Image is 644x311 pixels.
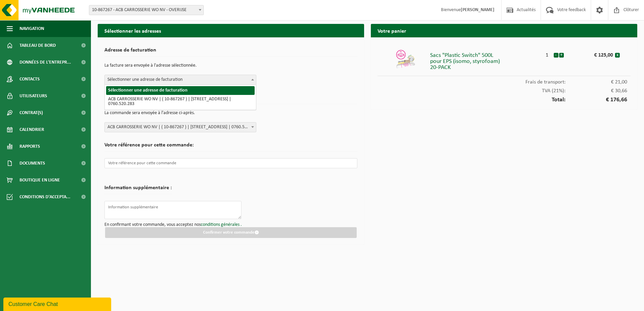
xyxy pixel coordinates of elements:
button: Confirmer votre commande [105,227,357,238]
span: € 30,66 [566,88,627,94]
p: La commande sera envoyée à l'adresse ci-après. [104,107,357,119]
button: x [615,53,620,58]
span: Rapports [20,138,40,155]
h2: Votre référence pour cette commande: [104,142,357,151]
span: Sélectionner une adresse de facturation [104,75,256,85]
span: Données de l'entrepr... [20,54,71,71]
img: 01-999956 [395,49,416,69]
a: conditions générales . [201,222,242,227]
span: Sélectionner une adresse de facturation [105,75,256,84]
div: € 125,00 [578,49,615,58]
div: Sacs "Plastic Switch" 500L pour EPS (isomo, styrofoam) 20-PACK [430,49,541,71]
input: Votre référence pour cette commande [104,158,357,168]
p: En confirmant votre commande, vous acceptez nos [104,222,357,227]
div: Frais de transport: [378,76,631,85]
span: ACB CARROSSERIE WO NV | ( 10-867267 ) | BRUSSELSESTEENWEG 343, 3090 OVERIJSE | 0760.520.283 [104,122,256,132]
li: Sélectionner une adresse de facturation [106,86,255,95]
span: Conditions d'accepta... [20,188,70,205]
h2: Votre panier [371,24,637,37]
span: 10-867267 - ACB CARROSSERIE WO NV - OVERIJSE [89,5,203,15]
h2: Sélectionner les adresses [98,24,364,37]
span: Boutique en ligne [20,172,60,188]
li: ACB CARROSSERIE WO NV | ( 10-867267 ) | [STREET_ADDRESS] | 0760.520.283 [106,95,255,108]
span: € 21,00 [566,79,627,85]
span: Navigation [20,20,44,37]
span: ACB CARROSSERIE WO NV | ( 10-867267 ) | BRUSSELSESTEENWEG 343, 3090 OVERIJSE | 0760.520.283 [105,123,256,132]
button: - [554,53,558,58]
h2: Adresse de facturation [104,47,357,57]
div: TVA (21%): [378,85,631,94]
span: 10-867267 - ACB CARROSSERIE WO NV - OVERIJSE [89,5,204,15]
span: Calendrier [20,121,44,138]
button: + [559,53,564,58]
div: 1 [541,49,553,58]
span: Utilisateurs [20,88,47,104]
iframe: chat widget [3,296,112,311]
span: € 176,66 [566,97,627,103]
span: Contrat(s) [20,104,43,121]
span: Documents [20,155,45,172]
p: La facture sera envoyée à l'adresse sélectionnée. [104,60,357,71]
span: Contacts [20,71,40,88]
span: Tableau de bord [20,37,56,54]
div: Total: [378,94,631,103]
h2: Information supplémentaire : [104,185,172,194]
strong: [PERSON_NAME] [461,7,494,12]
